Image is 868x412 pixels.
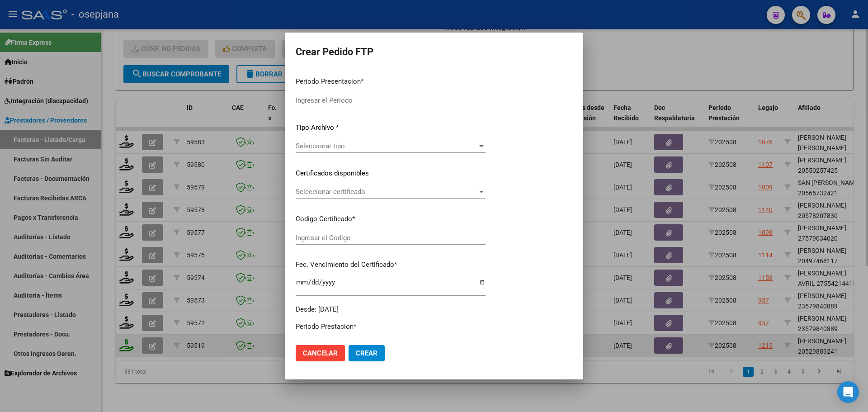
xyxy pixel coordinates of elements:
span: Seleccionar tipo [296,142,477,150]
div: Desde: [DATE] [296,304,486,315]
button: Cancelar [296,345,345,361]
span: Cancelar [303,349,338,357]
p: Periodo Presentacion [296,76,486,87]
span: Seleccionar certificado [296,188,477,196]
p: Codigo Certificado [296,214,486,224]
p: Periodo Prestacion [296,322,486,332]
p: Certificados disponibles [296,168,486,179]
p: Tipo Archivo * [296,123,486,133]
div: Open Intercom Messenger [837,381,859,403]
button: Crear [349,345,385,361]
span: Crear [356,349,377,357]
h2: Crear Pedido FTP [296,43,572,61]
p: Fec. Vencimiento del Certificado [296,260,486,270]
